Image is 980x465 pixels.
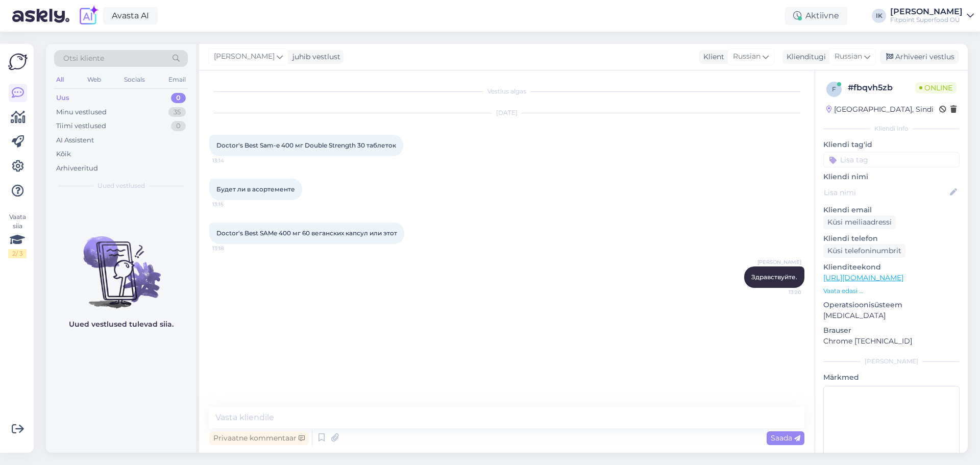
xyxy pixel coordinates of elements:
[171,121,186,131] div: 0
[168,107,186,117] div: 35
[832,85,836,93] span: f
[823,372,960,383] p: Märkmed
[97,181,145,190] span: Uued vestlused
[171,93,186,103] div: 0
[212,201,251,208] span: 13:15
[209,87,804,96] div: Vestlus algas
[63,53,104,64] span: Otsi kliente
[699,52,724,62] div: Klient
[8,249,27,258] div: 2 / 3
[212,157,251,164] span: 13:14
[733,51,761,62] span: Russian
[54,73,66,86] div: All
[824,187,948,198] input: Lisa nimi
[823,205,960,215] p: Kliendi email
[85,73,103,86] div: Web
[209,431,309,445] div: Privaatne kommentaar
[890,8,963,16] div: [PERSON_NAME]
[214,51,275,62] span: [PERSON_NAME]
[782,52,826,62] div: Klienditugi
[216,185,295,193] span: Будет ли в асортементе
[78,5,99,27] img: explore-ai
[823,262,960,273] p: Klienditeekond
[56,107,107,117] div: Minu vestlused
[848,82,915,94] div: # fbqvh5zb
[823,172,960,182] p: Kliendi nimi
[46,218,196,310] img: No chats
[823,325,960,336] p: Brauser
[823,215,896,229] div: Küsi meiliaadressi
[288,52,340,62] div: juhib vestlust
[56,121,106,131] div: Tiimi vestlused
[872,9,886,23] div: IK
[69,319,174,330] p: Uued vestlused tulevad siia.
[823,124,960,133] div: Kliendi info
[880,50,959,64] div: Arhiveeri vestlus
[890,8,974,24] a: [PERSON_NAME]Fitpoint Superfood OÜ
[823,357,960,366] div: [PERSON_NAME]
[915,82,957,93] span: Online
[56,163,98,174] div: Arhiveeritud
[209,108,804,117] div: [DATE]
[835,51,862,62] span: Russian
[212,244,251,252] span: 13:18
[823,336,960,347] p: Chrome [TECHNICAL_ID]
[823,286,960,296] p: Vaata edasi ...
[826,104,934,115] div: [GEOGRAPHIC_DATA], Sindi
[785,7,847,25] div: Aktiivne
[103,7,158,25] a: Avasta AI
[823,273,903,282] a: [URL][DOMAIN_NAME]
[8,212,27,258] div: Vaata siia
[823,300,960,310] p: Operatsioonisüsteem
[823,139,960,150] p: Kliendi tag'id
[56,149,71,159] div: Kõik
[771,433,800,443] span: Saada
[890,16,963,24] div: Fitpoint Superfood OÜ
[56,93,69,103] div: Uus
[757,258,801,266] span: [PERSON_NAME]
[8,52,28,71] img: Askly Logo
[122,73,147,86] div: Socials
[823,152,960,167] input: Lisa tag
[751,273,797,281] span: Здравствуйте.
[823,244,905,258] div: Küsi telefoninumbrit
[823,310,960,321] p: [MEDICAL_DATA]
[216,141,396,149] span: Doctor's Best Sam-e 400 мг Double Strength 30 таблеток
[166,73,188,86] div: Email
[763,288,801,296] span: 13:20
[823,233,960,244] p: Kliendi telefon
[56,135,94,145] div: AI Assistent
[216,229,397,237] span: Doctor's Best SAMe 400 мг 60 веганских капсул или этот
